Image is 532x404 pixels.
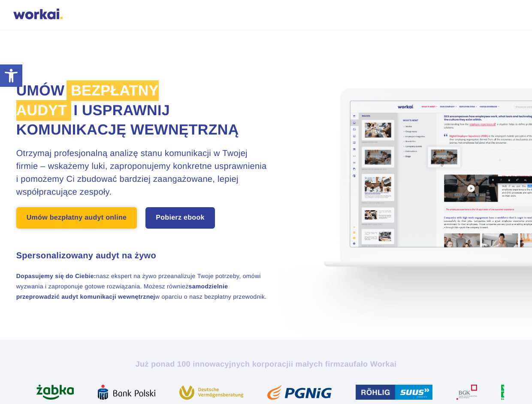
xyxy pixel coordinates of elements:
strong: Spersonalizowany audyt na żywo [16,251,156,260]
input: Twoje naziwsko [126,10,248,28]
a: Umów bezpłatny audyt online [16,207,137,229]
a: Polityką prywatności [89,123,150,132]
span: bezpłatny audyt [16,80,159,121]
p: nasz ekspert na żywo przeanalizuje Twoje potrzeby, omówi wyzwania i zaproponuje gotowe rozwiązani... [16,271,271,302]
p: wiadomości e-mail [11,171,69,180]
h2: Już ponad 100 innowacyjnych korporacji zaufało Workai [28,359,504,369]
i: i małych firm [291,360,340,368]
input: wiadomości e-mail* [2,173,8,179]
a: Warunkami użytkowania [3,123,76,132]
a: Pobierz ebook [145,207,215,229]
h1: Umów i usprawnij komunikację wewnętrzną [16,81,271,141]
strong: Dopasujemy się do Ciebie: [16,272,96,279]
h3: Otrzymaj profesjonalną analizę stanu komunikacji w Twojej firmie – wskażemy luki, zaproponujemy k... [16,147,271,199]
